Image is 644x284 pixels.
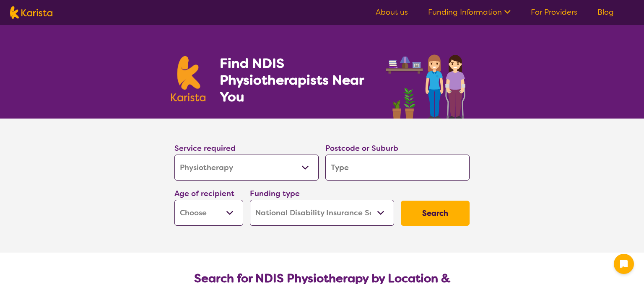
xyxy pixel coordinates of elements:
h1: Find NDIS Physiotherapists Near You [220,55,375,105]
input: Type [325,155,470,181]
img: Karista logo [171,56,205,101]
label: Postcode or Suburb [325,143,398,153]
a: For Providers [531,7,577,17]
img: Karista logo [10,6,52,19]
a: Funding Information [428,7,511,17]
img: physiotherapy [383,45,473,119]
button: Search [401,201,470,226]
label: Service required [174,143,236,153]
label: Age of recipient [174,188,234,199]
a: Blog [597,7,614,17]
a: About us [376,7,408,17]
label: Funding type [250,188,300,199]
